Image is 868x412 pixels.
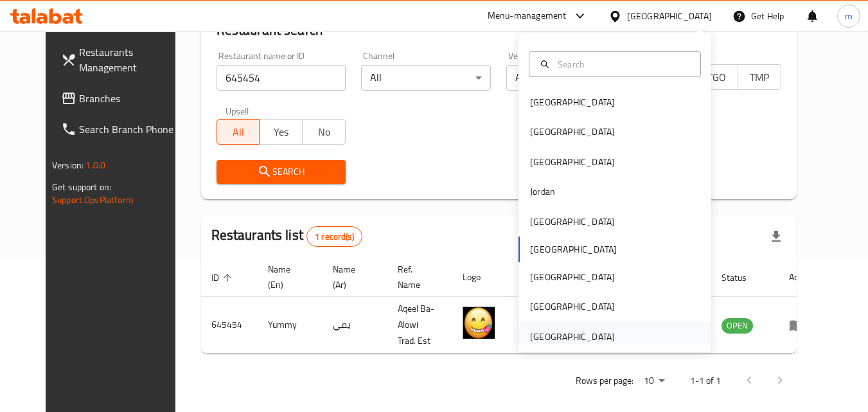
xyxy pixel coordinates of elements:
span: Yes [265,123,297,141]
div: Export file [761,221,792,252]
button: Search [217,160,346,184]
button: Yes [259,119,303,145]
p: Rows per page: [576,373,633,389]
button: TMP [738,64,781,90]
a: Restaurants Management [51,37,191,83]
span: Status [722,270,763,285]
td: Aqeel Ba-Alowi Trad. Est [387,297,452,354]
p: 1-1 of 1 [690,373,721,389]
input: Search for restaurant name or ID.. [217,65,346,91]
span: 1 record(s) [307,231,362,243]
span: All [222,123,255,141]
div: Rows per page: [639,372,669,391]
td: 3 [510,297,555,354]
span: Search [227,164,336,180]
div: All [506,65,636,91]
td: يمي [323,297,387,354]
div: [GEOGRAPHIC_DATA] [530,155,615,169]
div: Menu [789,318,813,333]
span: Name (En) [268,262,307,292]
span: m [845,9,853,23]
div: [GEOGRAPHIC_DATA] [530,95,615,109]
span: Search Branch Phone [79,121,181,137]
a: Branches [51,83,191,114]
span: No [308,123,341,141]
span: Name (Ar) [333,262,372,292]
div: [GEOGRAPHIC_DATA] [530,270,615,284]
button: No [302,119,346,145]
a: Support.OpsPlatform [52,192,134,208]
span: Get support on: [52,179,111,195]
div: [GEOGRAPHIC_DATA] [530,125,615,139]
img: Yummy [463,307,495,339]
table: enhanced table [201,258,823,354]
span: Branches [79,91,181,106]
h2: Restaurants list [211,226,362,247]
span: TMP [743,68,776,87]
div: Total records count [306,226,362,247]
input: Search [553,57,693,71]
div: Jordan [530,184,555,199]
div: [GEOGRAPHIC_DATA] [530,215,615,229]
td: 645454 [201,297,258,354]
div: [GEOGRAPHIC_DATA] [530,300,615,314]
th: Action [779,258,823,297]
span: 1.0.0 [85,157,105,174]
div: [GEOGRAPHIC_DATA] [530,330,615,344]
span: TGO [700,68,733,87]
td: Yummy [258,297,323,354]
h2: Restaurant search [217,21,781,40]
button: All [217,119,260,145]
th: Branches [510,258,555,297]
div: OPEN [722,318,753,334]
span: Version: [52,157,84,174]
label: Upsell [226,106,249,115]
span: Restaurants Management [79,44,181,75]
span: OPEN [722,318,753,333]
div: All [361,65,491,91]
button: TGO [695,64,738,90]
span: ID [211,270,236,285]
div: [GEOGRAPHIC_DATA] [627,9,712,23]
div: Menu-management [488,8,567,24]
span: Ref. Name [398,262,437,292]
a: Search Branch Phone [51,114,191,145]
th: Logo [452,258,510,297]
